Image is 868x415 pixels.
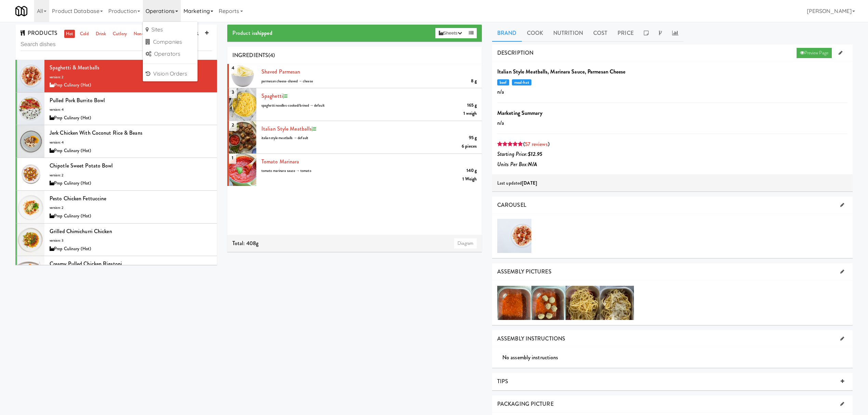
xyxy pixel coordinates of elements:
[50,227,112,235] span: Grilled Chimichurri Chicken
[132,30,154,38] a: Non-Food
[50,212,212,220] div: Prep Culinary (Hot)
[50,260,122,268] span: Creamy Pulled Chicken Rigatoni
[469,134,477,142] div: 95 g
[797,48,832,58] a: Preview Page
[497,201,526,209] span: CAROUSEL
[528,150,543,158] b: $12.95
[497,160,537,168] i: Units Per Box:
[229,152,236,164] span: 1
[512,79,531,85] span: meal-hot
[435,28,465,38] button: Sheets
[229,119,237,131] span: 2
[232,239,258,247] span: Total: 408g
[261,158,299,165] a: Tomato Marinara
[50,147,212,155] div: Prep Culinary (Hot)
[229,86,237,98] span: 3
[227,121,482,154] li: 2Italian Style Meatballs95 gitalian style meatballs → default6 pieces
[50,75,64,80] span: version: 2
[462,142,477,151] div: 6 pieces
[64,30,75,38] a: Hot
[497,139,847,149] div: ( )
[497,335,565,343] span: ASSEMBLY INSTRUCTIONS
[50,162,113,170] span: Chipotle Sweet Potato Bowl
[232,51,268,59] span: INGREDIENTS
[268,51,275,59] span: (4)
[497,68,626,76] b: Italian Style Meatballs, Marinara Sauce, Parmesan Cheese
[50,107,64,112] span: version: 4
[50,205,64,210] span: version: 2
[94,30,108,38] a: Drink
[283,94,287,98] i: Recipe
[143,68,198,80] a: Vision Orders
[50,195,106,202] span: Pesto Chicken Fettuccine
[497,118,847,128] p: n/a
[21,38,212,51] input: Search dishes
[15,224,217,256] li: Grilled Chimichurri Chickenversion: 3Prep Culinary (Hot)
[492,25,522,42] a: Brand
[50,179,212,188] div: Prep Culinary (Hot)
[522,25,548,42] a: Cook
[227,88,482,121] li: 3spaghetti165 gspaghetti noodles-cooked/brined → default1 weigh
[50,173,64,178] span: version: 2
[525,140,548,148] a: 57 reviews
[15,60,217,93] li: Spaghetti & Meatballsversion: 2Prep Culinary (Hot)
[548,25,588,42] a: Nutrition
[497,180,537,186] span: Last updated
[497,49,533,57] span: DESCRIPTION
[467,101,477,110] div: 165 g
[15,5,27,17] img: Micromart
[50,245,212,253] div: Prep Culinary (Hot)
[261,135,308,140] span: italian style meatballs → default
[261,68,300,76] a: Shaved Parmesan
[232,29,272,37] span: Product is
[111,30,128,38] a: Cutlery
[15,93,217,125] li: Pulled Pork Burrito Bowlversion: 4Prep Culinary (Hot)
[50,114,212,122] div: Prep Culinary (Hot)
[227,64,482,88] li: 4Shaved Parmesan8 gparmesan cheese-shaved → cheese
[15,158,217,191] li: Chipotle Sweet Potato Bowlversion: 2Prep Culinary (Hot)
[50,81,212,90] div: Prep Culinary (Hot)
[502,353,558,361] span: No assembly instructions
[471,77,477,85] div: 8 g
[15,256,217,289] li: Creamy Pulled Chicken Rigatoniversion: 3Prep Culinary (Hot)
[50,129,143,137] span: Jerk Chicken with Coconut Rice & Beans
[50,64,99,71] span: Spaghetti & Meatballs
[497,150,542,158] i: Starting Price:
[21,29,57,37] span: PRODUCTS
[522,180,537,186] b: [DATE]
[261,103,325,108] span: spaghetti noodles-cooked/brined → default
[143,36,198,48] a: Companies
[78,30,90,38] a: Cold
[255,29,272,37] b: shipped
[528,160,537,168] b: N/A
[462,175,477,184] div: 1 Weigh
[497,400,554,408] span: PACKAGING PICTURE
[50,140,64,145] span: version: 4
[15,125,217,158] li: Jerk Chicken with Coconut Rice & Beansversion: 4Prep Culinary (Hot)
[588,25,612,42] a: Cost
[497,109,542,117] b: Marketing Summary
[50,238,64,243] span: version: 3
[612,25,639,42] a: Price
[229,62,237,74] span: 4
[497,268,552,276] span: ASSEMBLY PICTURES
[463,109,477,118] div: 1 weigh
[50,96,105,104] span: Pulled Pork Burrito Bowl
[497,79,509,85] span: beef
[497,87,847,97] p: n/a
[227,154,482,186] li: 1Tomato Marinara140 gtomato marinara sauce → tomato1 Weigh
[312,127,316,131] i: Recipe
[261,125,312,133] a: Italian Style Meatballs
[15,191,217,224] li: Pesto Chicken Fettuccineversion: 2Prep Culinary (Hot)
[466,166,477,175] div: 140 g
[454,238,477,249] a: Diagram
[497,377,508,385] span: TIPS
[261,168,311,173] span: tomato marinara sauce → tomato
[143,24,198,36] a: Sites
[261,92,283,100] a: spaghetti
[261,79,313,84] span: parmesan cheese-shaved → cheese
